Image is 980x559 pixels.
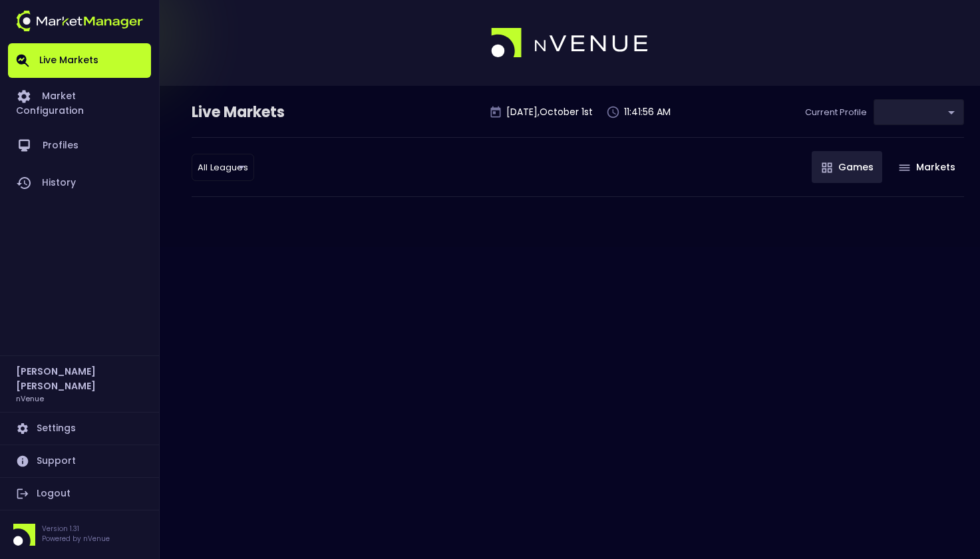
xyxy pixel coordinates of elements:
a: History [8,164,151,202]
a: Live Markets [8,43,151,78]
button: Games [812,151,882,183]
a: Support [8,445,151,477]
img: logo [491,28,649,59]
p: Current Profile [805,106,867,119]
p: Powered by nVenue [42,534,110,544]
img: logo [16,11,143,31]
img: gameIcon [822,162,832,173]
a: Logout [8,478,151,510]
a: Market Configuration [8,78,151,127]
div: Live Markets [192,102,354,123]
a: Settings [8,413,151,445]
h3: nVenue [16,393,44,403]
p: [DATE] , October 1 st [506,105,593,119]
div: Version 1.31Powered by nVenue [8,524,151,546]
div: ​ [874,99,964,125]
p: Version 1.31 [42,524,110,534]
p: 11:41:56 AM [624,105,671,119]
a: Profiles [8,127,151,164]
button: Markets [889,151,964,183]
div: ​ [192,154,254,181]
img: gameIcon [899,164,910,171]
h2: [PERSON_NAME] [PERSON_NAME] [16,364,143,393]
